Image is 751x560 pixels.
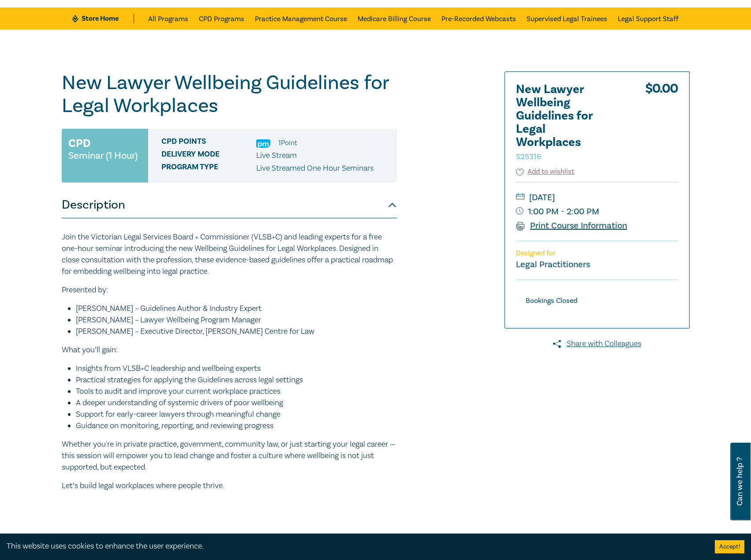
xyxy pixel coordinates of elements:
[62,192,397,218] button: Description
[62,439,397,473] p: Whether you're in private practice, government, community law, or just starting your legal career...
[76,420,397,432] li: Guidance on monitoring, reporting, and reviewing progress
[62,284,397,296] p: Presented by:
[516,259,590,270] small: Legal Practitioners
[516,83,613,162] h2: New Lawyer Wellbeing Guidelines for Legal Workplaces
[161,163,256,174] span: Program type
[76,397,397,409] li: A deeper understanding of systemic drivers of poor wellbeing
[76,409,397,420] li: Support for early-career lawyers through meaningful change
[618,7,679,30] a: Legal Support Staff
[161,137,256,149] span: CPD Points
[504,338,690,350] a: Share with Colleagues
[76,326,397,337] li: [PERSON_NAME] – Executive Director, [PERSON_NAME] Centre for Law
[736,448,744,515] span: Can we help ?
[148,7,188,30] a: All Programs
[358,7,431,30] a: Medicare Billing Course
[256,150,297,161] span: Live Stream
[527,7,607,30] a: Supervised Legal Trainees
[72,14,134,23] a: Store Home
[516,190,678,205] small: [DATE]
[62,71,397,117] h1: New Lawyer Wellbeing Guidelines for Legal Workplaces
[441,7,516,30] a: Pre-Recorded Webcasts
[516,152,541,162] small: S25316
[256,163,374,174] p: Live Streamed One Hour Seminars
[516,220,628,231] a: Print Course Information
[62,480,397,492] p: Let’s build legal workplaces where people thrive.
[199,7,244,30] a: CPD Programs
[62,231,397,277] p: Join the Victorian Legal Services Board + Commissioner (VLSB+C) and leading experts for a free on...
[516,249,678,258] p: Designed for
[278,137,297,149] li: 1 Point
[161,150,256,161] span: Delivery Mode
[256,139,270,148] img: Practice Management & Business Skills
[76,386,397,397] li: Tools to audit and improve your current workplace practices
[76,363,397,374] li: Insights from VLSB+C leadership and wellbeing experts
[255,7,347,30] a: Practice Management Course
[7,541,702,552] div: This website uses cookies to enhance the user experience.
[68,135,90,151] h3: CPD
[76,314,397,326] li: [PERSON_NAME] – Lawyer Wellbeing Program Manager
[76,374,397,386] li: Practical strategies for applying the Guidelines across legal settings
[715,540,744,553] button: Accept cookies
[68,151,138,160] small: Seminar (1 Hour)
[516,295,587,307] div: Bookings Closed
[62,344,397,356] p: What you’ll gain:
[516,167,575,177] button: Add to wishlist
[516,205,678,219] small: 1:00 PM - 2:00 PM
[76,303,397,314] li: [PERSON_NAME] – Guidelines Author & Industry Expert
[645,83,678,167] div: $ 0.00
